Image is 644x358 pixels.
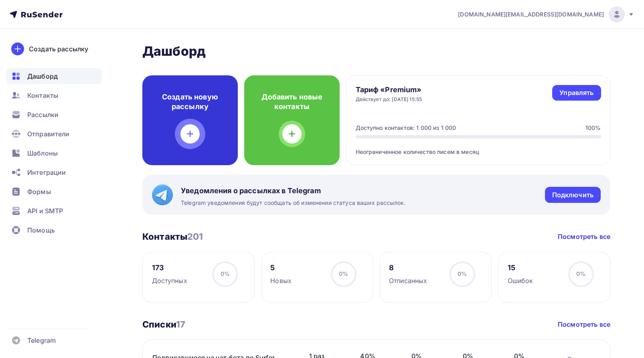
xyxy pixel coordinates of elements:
[155,92,225,111] h4: Создать новую рассылку
[257,92,327,111] h4: Добавить новые контакты
[27,91,58,100] span: Контакты
[27,187,51,196] span: Формы
[458,270,467,277] span: 0%
[576,270,585,277] span: 0%
[142,231,203,242] h3: Контакты
[356,124,456,132] div: Доступно контактов: 1 000 из 1 000
[27,168,66,177] span: Интеграции
[27,336,56,345] span: Telegram
[558,232,610,241] a: Посмотреть все
[221,270,230,277] span: 0%
[142,319,185,330] h3: Списки
[6,184,102,200] a: Формы
[142,43,610,59] h2: Дашборд
[152,276,187,285] div: Доступных
[356,138,601,156] div: Неограниченное количество писем в месяц
[458,6,634,22] a: [DOMAIN_NAME][EMAIL_ADDRESS][DOMAIN_NAME]
[6,145,102,161] a: Шаблоны
[6,126,102,142] a: Отправители
[458,10,604,18] span: [DOMAIN_NAME][EMAIL_ADDRESS][DOMAIN_NAME]
[6,68,102,84] a: Дашборд
[176,319,185,330] span: 17
[559,88,593,97] div: Управлять
[6,107,102,123] a: Рассылки
[508,276,533,285] div: Ошибок
[181,186,405,196] span: Уведомления о рассылках в Telegram
[187,231,203,242] span: 201
[29,44,88,54] div: Создать рассылку
[27,129,70,139] span: Отправители
[356,96,422,103] div: Действует до: [DATE] 15:55
[389,276,427,285] div: Отписанных
[27,148,58,158] span: Шаблоны
[585,124,601,132] div: 100%
[181,199,405,207] span: Telegram уведомления будут сообщать об изменении статуса ваших рассылок.
[27,225,55,235] span: Помощь
[270,276,292,285] div: Новых
[270,263,292,273] div: 5
[356,85,422,95] h4: Тариф «Premium»
[27,206,63,216] span: API и SMTP
[508,263,533,273] div: 15
[27,110,59,119] span: Рассылки
[339,270,348,277] span: 0%
[6,87,102,103] a: Контакты
[27,71,58,81] span: Дашборд
[558,320,610,329] a: Посмотреть все
[152,263,187,273] div: 173
[389,263,427,273] div: 8
[552,190,593,200] div: Подключить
